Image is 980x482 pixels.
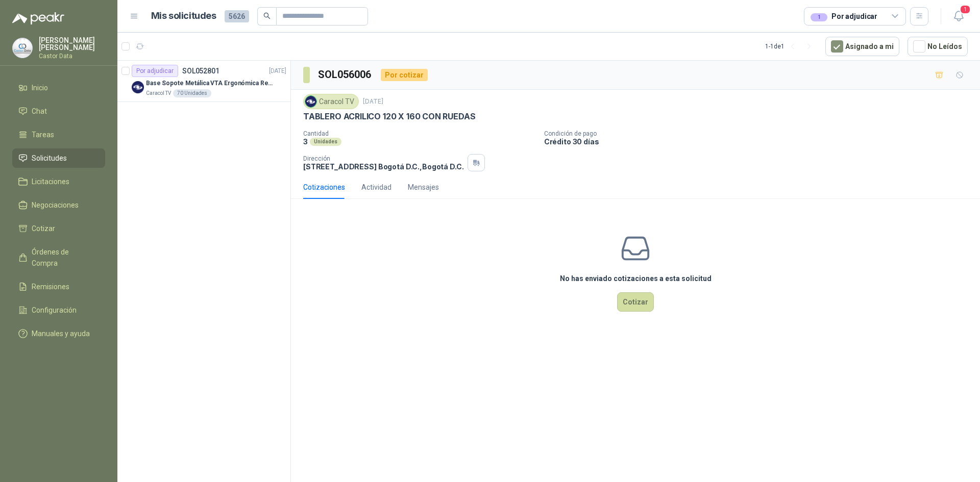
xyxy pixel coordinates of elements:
span: 1 [960,5,971,14]
button: Asignado a mi [825,37,899,56]
div: Caracol TV [303,94,359,109]
div: Unidades [310,138,341,146]
a: Cotizar [12,219,105,238]
span: Licitaciones [32,176,69,187]
img: Company Logo [13,38,32,58]
span: Chat [32,106,47,117]
a: Solicitudes [12,148,105,168]
h3: SOL056006 [318,67,373,83]
div: Actividad [361,182,391,193]
a: Chat [12,102,105,121]
h3: No has enviado cotizaciones a esta solicitud [560,273,712,284]
p: [DATE] [363,97,383,107]
div: Por adjudicar [811,11,877,22]
span: Solicitudes [32,153,67,164]
p: Cantidad [303,130,536,137]
p: Castor Data [39,53,105,59]
p: Base Sopote Metálica VTA Ergonómica Retráctil para Portátil [146,79,273,88]
div: Mensajes [408,182,439,193]
img: Company Logo [132,81,144,93]
span: Tareas [32,129,54,140]
p: Dirección [303,155,463,162]
p: Condición de pago [544,130,976,137]
p: Crédito 30 días [544,137,976,146]
p: SOL052801 [182,67,219,74]
div: Por cotizar [381,69,428,81]
img: Company Logo [305,96,316,107]
a: Licitaciones [12,172,105,191]
a: Por adjudicarSOL052801[DATE] Company LogoBase Sopote Metálica VTA Ergonómica Retráctil para Portá... [117,61,290,102]
div: 70 Unidades [173,89,211,97]
p: [STREET_ADDRESS] Bogotá D.C. , Bogotá D.C. [303,162,463,171]
div: Cotizaciones [303,182,345,193]
span: Órdenes de Compra [32,246,95,269]
a: Tareas [12,125,105,144]
button: Cotizar [617,292,654,312]
span: Cotizar [32,223,55,234]
p: Caracol TV [146,89,171,97]
a: Remisiones [12,277,105,296]
span: 5626 [225,10,249,22]
button: 1 [949,7,968,26]
a: Negociaciones [12,195,105,215]
span: Inicio [32,82,48,93]
p: TABLERO ACRILICO 120 X 160 CON RUEDAS [303,111,475,122]
div: 1 [811,13,827,21]
span: Manuales y ayuda [32,328,90,339]
a: Configuración [12,300,105,320]
div: 1 - 1 de 1 [765,38,817,55]
a: Órdenes de Compra [12,242,105,273]
span: Negociaciones [32,199,79,211]
a: Manuales y ayuda [12,324,105,343]
span: Remisiones [32,281,69,292]
div: Por adjudicar [132,65,178,77]
h1: Mis solicitudes [151,9,216,23]
img: Logo peakr [12,12,64,24]
span: Configuración [32,305,77,316]
p: [DATE] [269,66,286,76]
a: Inicio [12,78,105,97]
span: search [263,12,271,19]
button: No Leídos [908,37,968,56]
p: 3 [303,137,308,146]
p: [PERSON_NAME] [PERSON_NAME] [39,37,105,51]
